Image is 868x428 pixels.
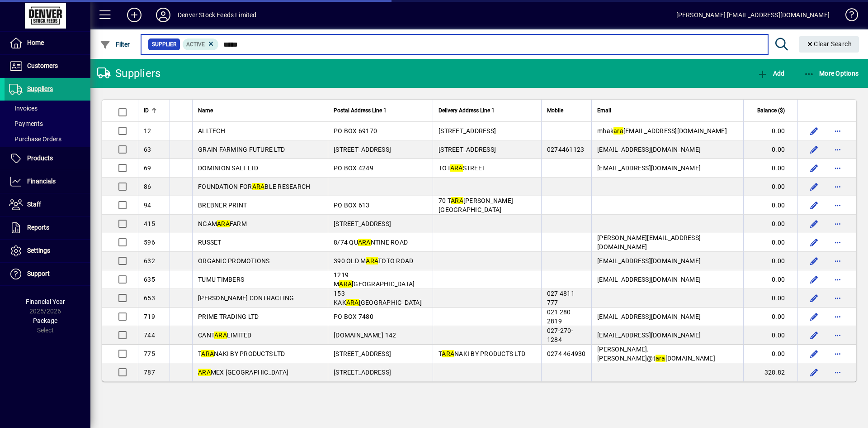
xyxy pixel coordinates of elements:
[439,164,486,172] span: TOT STREET
[830,235,845,250] button: More options
[656,355,665,362] em: ara
[807,216,821,231] button: Edit
[807,291,821,305] button: Edit
[27,224,49,231] span: Reports
[152,40,176,49] span: Supplier
[743,178,797,196] td: 0.00
[439,350,525,357] span: T NAKI BY PRODUCTS LTD
[597,332,701,339] span: [EMAIL_ADDRESS][DOMAIN_NAME]
[613,127,623,135] em: ara
[334,257,413,264] span: 390 OLD M TOTO ROAD
[830,291,845,305] button: More options
[144,127,151,135] span: 12
[334,202,370,209] span: PO BOX 613
[334,220,391,227] span: [STREET_ADDRESS]
[334,369,391,376] span: [STREET_ADDRESS]
[100,41,130,48] span: Filter
[144,202,151,209] span: 94
[439,106,495,115] span: Delivery Address Line 1
[334,332,396,339] span: [DOMAIN_NAME] 142
[144,164,151,172] span: 69
[676,8,830,22] div: [PERSON_NAME] [EMAIL_ADDRESS][DOMAIN_NAME]
[144,332,155,339] span: 744
[5,55,90,77] a: Customers
[807,198,821,212] button: Edit
[144,183,151,190] span: 86
[807,124,821,138] button: Edit
[743,345,797,363] td: 0.00
[334,290,422,306] span: 153 KAK [GEOGRAPHIC_DATA]
[743,215,797,233] td: 0.00
[120,7,149,23] button: Add
[830,309,845,324] button: More options
[144,313,155,320] span: 719
[144,106,164,115] div: ID
[144,220,155,227] span: 415
[830,142,845,157] button: More options
[807,254,821,268] button: Edit
[743,159,797,178] td: 0.00
[439,197,513,213] span: 70 T [PERSON_NAME][GEOGRAPHIC_DATA]
[547,327,573,343] span: 027-270-1284
[198,332,252,339] span: CANT LIMITED
[743,270,797,289] td: 0.00
[5,147,90,170] a: Products
[597,146,701,153] span: [EMAIL_ADDRESS][DOMAIN_NAME]
[547,308,571,325] span: 021 280 2819
[547,290,575,306] span: 027 4811 777
[334,106,387,115] span: Postal Address Line 1
[334,164,373,172] span: PO BOX 4249
[802,65,861,82] button: More Options
[252,183,265,190] em: ARA
[144,350,155,357] span: 775
[5,216,90,239] a: Reports
[757,106,785,115] span: Balance ($)
[439,127,496,135] span: [STREET_ADDRESS]
[830,254,845,268] button: More options
[183,38,219,50] mat-chip: Activation Status: Active
[743,308,797,326] td: 0.00
[201,350,214,357] em: ARA
[9,135,61,143] span: Purchase Orders
[450,164,463,172] em: ARA
[830,346,845,361] button: More options
[9,105,38,112] span: Invoices
[144,294,155,302] span: 653
[27,270,50,277] span: Support
[5,32,90,54] a: Home
[358,239,371,246] em: ARA
[346,299,359,306] em: ARA
[597,106,611,115] span: Email
[830,179,845,194] button: More options
[807,161,821,175] button: Edit
[757,70,784,77] span: Add
[334,350,391,357] span: [STREET_ADDRESS]
[597,276,701,283] span: [EMAIL_ADDRESS][DOMAIN_NAME]
[27,154,53,162] span: Products
[217,220,230,227] em: ARA
[799,36,859,53] button: Clear
[743,233,797,252] td: 0.00
[366,257,378,264] em: ARA
[5,101,90,116] a: Invoices
[144,239,155,246] span: 596
[144,106,149,115] span: ID
[5,263,90,285] a: Support
[807,365,821,380] button: Edit
[597,164,701,172] span: [EMAIL_ADDRESS][DOMAIN_NAME]
[334,271,415,288] span: 1219 M [GEOGRAPHIC_DATA]
[334,239,408,246] span: 8/74 QU NTINE ROAD
[547,106,586,115] div: Mobile
[178,8,257,22] div: Denver Stock Feeds Limited
[807,309,821,324] button: Edit
[806,40,852,48] span: Clear Search
[144,257,155,264] span: 632
[547,146,585,153] span: 0274461123
[5,131,90,147] a: Purchase Orders
[743,140,797,159] td: 0.00
[198,127,225,135] span: ALLTECH
[144,146,151,153] span: 63
[97,66,160,81] div: Suppliers
[743,289,797,308] td: 0.00
[743,363,797,381] td: 328.82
